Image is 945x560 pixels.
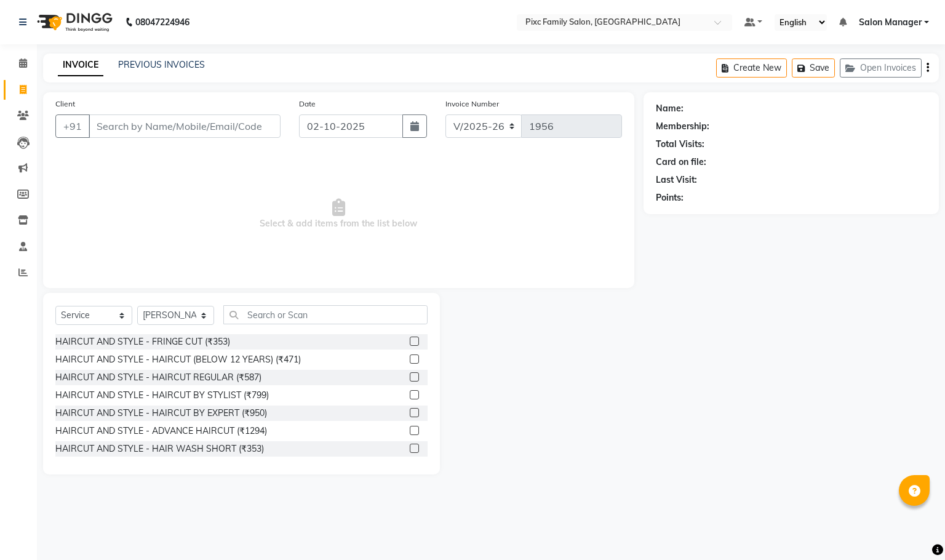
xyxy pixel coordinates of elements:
div: HAIRCUT AND STYLE - HAIRCUT BY EXPERT (₹950) [55,407,267,420]
b: 08047224946 [135,5,189,39]
button: +91 [55,114,90,138]
div: Name: [656,102,684,115]
div: Total Visits: [656,138,704,151]
a: INVOICE [58,54,103,76]
div: Card on file: [656,156,706,169]
label: Client [55,98,75,110]
input: Search by Name/Mobile/Email/Code [89,114,281,138]
button: Create New [716,58,787,78]
span: Salon Manager [859,16,922,29]
div: HAIRCUT AND STYLE - HAIRCUT REGULAR (₹587) [55,371,261,384]
label: Date [299,98,316,110]
input: Search or Scan [223,305,428,324]
label: Invoice Number [445,98,499,110]
div: HAIRCUT AND STYLE - HAIR WASH SHORT (₹353) [55,442,264,455]
img: logo [31,5,116,39]
div: HAIRCUT AND STYLE - ADVANCE HAIRCUT (₹1294) [55,425,267,438]
div: Membership: [656,120,709,133]
a: PREVIOUS INVOICES [118,59,205,70]
div: HAIRCUT AND STYLE - FRINGE CUT (₹353) [55,335,230,348]
div: Last Visit: [656,174,697,186]
div: Points: [656,191,684,204]
div: HAIRCUT AND STYLE - HAIRCUT BY STYLIST (₹799) [55,389,269,402]
button: Save [792,58,835,78]
span: Select & add items from the list below [55,153,622,276]
iframe: chat widget [893,511,933,548]
button: Open Invoices [840,58,922,78]
div: HAIRCUT AND STYLE - HAIRCUT (BELOW 12 YEARS) (₹471) [55,353,301,366]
